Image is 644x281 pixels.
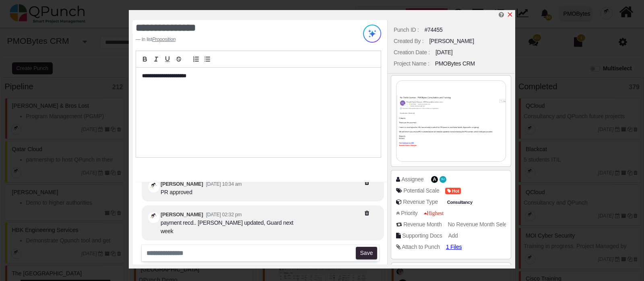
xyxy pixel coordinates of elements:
[401,209,417,217] div: Priority
[152,37,175,42] cite: Source Title
[402,232,442,240] div: Supporting Docs
[429,37,474,45] div: [PERSON_NAME]
[152,37,175,42] u: Proposition
[394,59,429,68] div: Project Name :
[394,26,419,34] div: Punch ID :
[394,37,423,45] div: Created By :
[445,187,461,195] span: <div><span class="badge badge-secondary" style="background-color: #F44E3B"> <i class="fa fa-tag p...
[445,199,474,206] span: Consultancy
[206,212,242,217] small: [DATE] 02:32 pm
[441,178,445,181] span: SU
[425,26,443,34] div: #74455
[403,198,438,206] div: Revenue Type
[206,181,242,187] small: [DATE] 10:34 am
[403,220,442,229] div: Revenue Month
[356,247,377,260] button: Save
[161,181,203,187] b: [PERSON_NAME]
[394,48,430,57] div: Creation Date :
[499,12,504,18] i: Edit Punch
[507,11,513,18] svg: x
[431,176,438,183] span: Abelz
[401,175,423,184] div: Assignee
[136,36,338,43] footer: in list
[431,176,438,183] img: avatar
[161,219,301,236] div: payment recd.. [PERSON_NAME] updated, Guard next week
[507,11,513,18] a: x
[446,244,462,250] span: 1 Files
[424,210,444,216] span: Highest
[440,176,446,183] span: Safi Ullah
[161,211,203,217] b: [PERSON_NAME]
[363,25,381,43] img: Try writing with AI
[445,188,461,195] span: Hot
[435,59,475,68] div: PMOBytes CRM
[448,221,517,228] span: No Revenue Month Selected
[448,232,458,239] span: Add
[403,187,439,195] div: Potential Scale
[402,243,440,251] div: Attach to Punch
[161,188,242,197] div: PR approved
[436,48,452,57] div: [DATE]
